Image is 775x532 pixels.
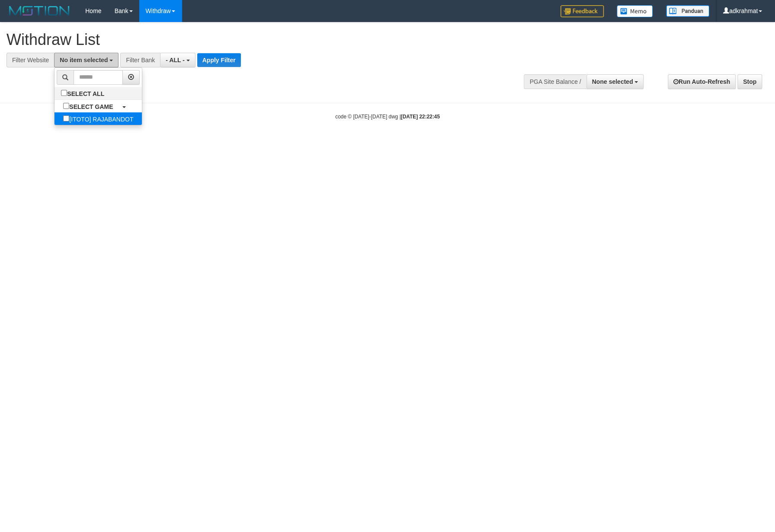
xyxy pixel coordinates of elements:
small: code © [DATE]-[DATE] dwg | [335,114,440,120]
label: [ITOTO] RAJABANDOT [54,112,142,125]
button: Apply Filter [197,53,241,67]
input: SELECT ALL [61,90,67,96]
div: PGA Site Balance / [524,74,586,89]
input: SELECT GAME [63,103,69,109]
button: - ALL - [160,53,195,67]
label: SELECT ALL [54,87,113,99]
button: No item selected [54,53,118,67]
span: - ALL - [166,57,185,64]
a: Run Auto-Refresh [668,74,736,89]
a: Stop [737,74,762,89]
span: None selected [592,78,633,85]
h1: Withdraw List [6,31,508,48]
b: SELECT GAME [69,103,113,110]
img: MOTION_logo.png [6,4,72,17]
img: panduan.png [666,5,709,17]
img: Feedback.jpg [560,5,604,17]
strong: [DATE] 22:22:45 [401,114,440,120]
a: SELECT GAME [54,100,142,112]
span: No item selected [60,57,108,64]
button: None selected [586,74,644,89]
div: Filter Bank [120,53,160,67]
img: Button%20Memo.svg [617,5,653,17]
input: [ITOTO] RAJABANDOT [63,115,69,121]
div: Filter Website [6,53,54,67]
